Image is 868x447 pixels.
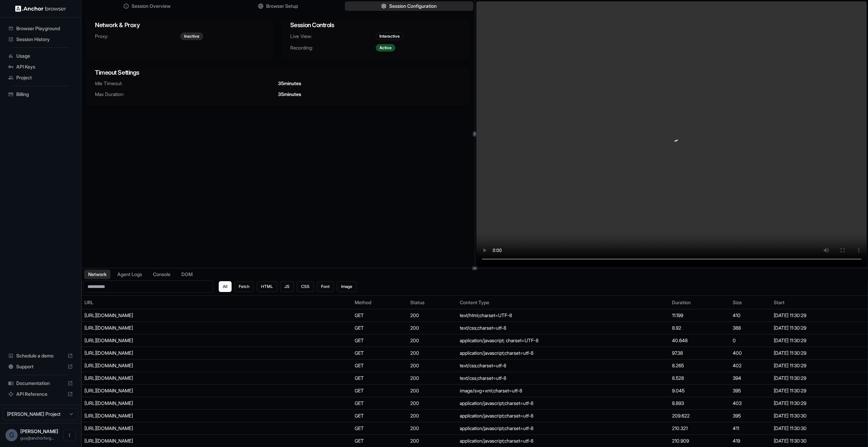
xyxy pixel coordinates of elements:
[84,387,186,394] div: https://whitewaterhealth.webgp.com/assets/nhs/icon-close-4f8a74860a167bd5b48fc05b592ea176.svg
[672,299,727,306] div: Duration
[290,20,461,30] h3: Session Controls
[376,33,403,40] div: Interactive
[84,325,186,331] div: https://whitewaterhealth.webgp.com/assets/nhs/le-styles-dcc71b8c44e44e4deed99ed707492450.css
[278,80,301,87] span: 35 minutes
[5,34,76,45] div: Session History
[774,299,865,306] div: Start
[457,359,669,372] td: text/css;charset=utf-8
[84,299,349,306] div: URL
[177,270,197,279] button: DOM
[771,385,868,397] td: [DATE] 11:30:29
[16,91,73,98] span: Billing
[84,400,186,407] div: https://whitewaterhealth.webgp.com/assets/body/humanBody-fd320c3173a9162a5ddf50a13a67c24e.js
[297,281,314,292] button: CSS
[5,51,76,61] div: Usage
[389,3,437,9] span: Session Configuration
[669,359,730,372] td: 8.265
[730,372,771,385] td: 394
[234,281,254,292] button: Fetch
[457,422,669,435] td: application/javascript;charset=utf-8
[149,270,175,279] button: Console
[408,334,457,347] td: 200
[669,309,730,322] td: 11.199
[669,372,730,385] td: 8.528
[457,334,669,347] td: application/javascript; charset=UTF-8
[457,385,669,397] td: image/svg+xml;charset=utf-8
[84,375,186,382] div: https://whitewaterhealth.webgp.com/assets/webgpMediaElements-7a4198a5394c7565189d5088cdde6bc3.css
[95,33,180,40] span: Proxy:
[317,281,334,292] button: Font
[457,309,669,322] td: text/html;charset=UTF-8
[730,385,771,397] td: 395
[352,347,408,359] td: GET
[5,389,76,400] div: API Reference
[16,352,65,359] span: Schedule a demo
[5,61,76,72] div: API Keys
[408,372,457,385] td: 200
[337,281,357,292] button: Image
[352,359,408,372] td: GET
[408,422,457,435] td: 200
[290,44,376,51] span: Recording:
[84,362,186,369] div: https://whitewaterhealth.webgp.com/assets/jquery/placeholder_polyfill-7f34c2890b9129bf51ed3449f45...
[5,72,76,83] div: Project
[730,359,771,372] td: 402
[5,89,76,100] div: Billing
[15,5,66,12] img: Anchor Logo
[5,429,18,441] div: G
[730,334,771,347] td: 0
[733,299,768,306] div: Size
[84,270,111,279] button: Network
[352,422,408,435] td: GET
[95,20,266,30] h3: Network & Proxy
[771,397,868,410] td: [DATE] 11:30:29
[408,410,457,422] td: 200
[257,281,277,292] button: HTML
[16,391,65,397] span: API Reference
[730,410,771,422] td: 395
[457,372,669,385] td: text/css;charset=utf-8
[457,397,669,410] td: application/javascript;charset=utf-8
[16,36,73,43] span: Session History
[16,74,73,81] span: Project
[457,410,669,422] td: application/javascript;charset=utf-8
[95,80,278,87] span: Idle Timeout:
[63,429,76,441] button: Open menu
[771,334,868,347] td: [DATE] 11:30:29
[352,309,408,322] td: GET
[669,422,730,435] td: 210.321
[408,385,457,397] td: 200
[771,422,868,435] td: [DATE] 11:30:30
[376,44,395,52] div: Active
[457,322,669,334] td: text/css;charset=utf-8
[84,438,186,444] div: https://whitewaterhealth.webgp.com/assets/google/googleAnalyticsTracking-7b3a11637b44bbf53c29e6f2...
[457,347,669,359] td: application/javascript;charset=utf-8
[408,359,457,372] td: 200
[278,91,301,98] span: 35 minutes
[410,299,454,306] div: Status
[5,350,76,361] div: Schedule a demo
[84,412,186,419] div: https://whitewaterhealth.webgp.com/assets/cookies-0a4f2ea844740b7448c96bd3ab386fdc.js
[771,410,868,422] td: [DATE] 11:30:30
[408,347,457,359] td: 200
[180,33,203,40] div: Inactive
[352,372,408,385] td: GET
[771,322,868,334] td: [DATE] 11:30:29
[669,397,730,410] td: 8.893
[352,410,408,422] td: GET
[408,397,457,410] td: 200
[20,435,54,441] span: guy@anchorforge.io
[771,359,868,372] td: [DATE] 11:30:29
[730,397,771,410] td: 403
[84,350,186,356] div: https://whitewaterhealth.webgp.com/assets/application-3180467a48c50e48c1da09f7189eccb6.js
[355,299,405,306] div: Method
[84,312,186,319] div: https://whitewaterhealth.webgp.com/
[84,337,186,344] div: https://www.googletagmanager.com/gtag/js?id=G-V367797KQ1
[352,322,408,334] td: GET
[16,25,73,32] span: Browser Playground
[771,372,868,385] td: [DATE] 11:30:29
[95,91,278,98] span: Max Duration:
[219,281,232,292] button: All
[669,410,730,422] td: 209.622
[771,347,868,359] td: [DATE] 11:30:29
